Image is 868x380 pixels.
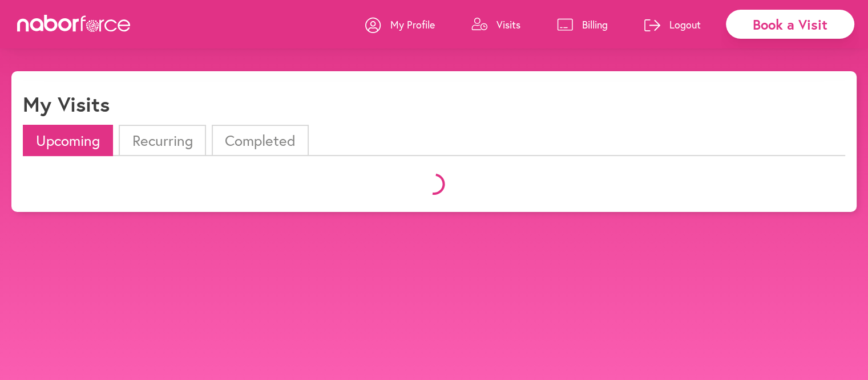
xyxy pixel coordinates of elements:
li: Recurring [119,125,205,156]
p: Visits [496,18,520,31]
a: My Profile [365,7,435,42]
li: Upcoming [23,125,113,156]
a: Visits [471,7,520,42]
p: My Profile [390,18,435,31]
li: Completed [212,125,309,156]
a: Logout [644,7,701,42]
div: Book a Visit [726,10,854,39]
p: Logout [669,18,701,31]
h1: My Visits [23,92,110,116]
a: Billing [557,7,608,42]
p: Billing [582,18,608,31]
